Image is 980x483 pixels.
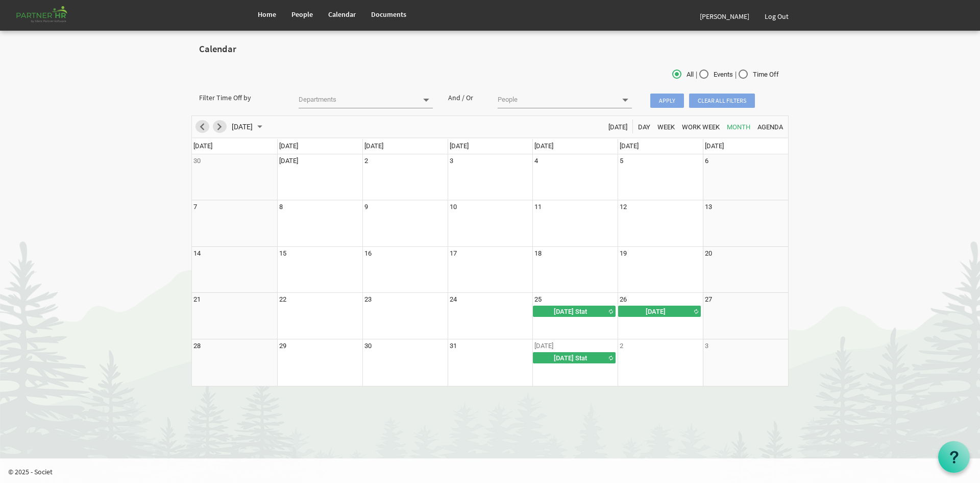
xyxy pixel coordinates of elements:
[725,120,752,133] button: Month
[692,2,757,31] a: [PERSON_NAME]
[364,294,372,305] div: Tuesday, December 23, 2025
[689,94,755,108] span: Clear all filters
[193,142,212,150] span: [DATE]
[636,120,652,133] button: Day
[650,94,684,108] span: Apply
[590,67,789,82] div: | |
[450,202,457,212] div: Wednesday, December 10, 2025
[705,294,712,305] div: Saturday, December 27, 2025
[371,10,406,19] span: Documents
[533,306,616,317] div: Christmas Day Stat Begin From Thursday, December 25, 2025 at 12:00:00 AM GMT-05:00 Ends At Thursd...
[699,70,733,79] span: Events
[534,142,553,150] span: [DATE]
[8,467,980,477] p: © 2025 - Societ
[534,156,538,166] div: Thursday, December 4, 2025
[228,116,268,137] div: December 2025
[534,294,542,305] div: Thursday, December 25, 2025
[193,156,201,166] div: Sunday, November 30, 2025
[533,352,616,363] div: New Year's Day Stat Begin From Thursday, January 1, 2026 at 12:00:00 AM GMT-05:00 Ends At Thursda...
[364,156,368,166] div: Tuesday, December 2, 2025
[607,121,628,133] span: [DATE]
[705,341,708,351] div: Saturday, January 3, 2026
[193,248,201,259] div: Sunday, December 14, 2025
[756,121,784,133] span: Agenda
[450,248,457,259] div: Wednesday, December 17, 2025
[620,142,639,150] span: [DATE]
[620,341,623,351] div: Friday, January 2, 2026
[440,93,491,103] div: And / Or
[279,294,286,305] div: Monday, December 22, 2025
[620,156,623,166] div: Friday, December 5, 2025
[231,121,254,133] span: [DATE]
[195,120,209,133] button: Previous
[607,120,629,133] button: Today
[620,248,627,259] div: Friday, December 19, 2025
[656,121,676,133] span: Week
[279,156,298,166] div: Monday, December 1, 2025
[618,306,701,317] div: Boxing Day Begin From Friday, December 26, 2025 at 12:00:00 AM GMT-05:00 Ends At Friday, December...
[619,306,693,316] div: [DATE]
[680,120,722,133] button: Work Week
[364,341,372,351] div: Tuesday, December 30, 2025
[705,142,724,150] span: [DATE]
[258,10,276,19] span: Home
[757,2,796,31] a: Log Out
[364,248,372,259] div: Tuesday, December 16, 2025
[193,202,197,212] div: Sunday, December 7, 2025
[739,70,779,79] span: Time Off
[450,341,457,351] div: Wednesday, December 31, 2025
[199,44,781,55] h2: Calendar
[193,116,211,137] div: previous period
[191,93,291,103] div: Filter Time Off by
[279,341,286,351] div: Monday, December 29, 2025
[211,116,228,137] div: next period
[533,306,607,316] div: [DATE] Stat
[279,142,298,150] span: [DATE]
[193,341,201,351] div: Sunday, December 28, 2025
[450,156,453,166] div: Wednesday, December 3, 2025
[533,353,607,363] div: [DATE] Stat
[328,10,356,19] span: Calendar
[534,341,553,351] div: Thursday, January 1, 2026
[656,120,677,133] button: Week
[279,202,283,212] div: Monday, December 8, 2025
[279,248,286,259] div: Monday, December 15, 2025
[672,70,694,79] span: All
[450,142,469,150] span: [DATE]
[620,294,627,305] div: Friday, December 26, 2025
[620,202,627,212] div: Friday, December 12, 2025
[534,248,542,259] div: Thursday, December 18, 2025
[705,248,712,259] div: Saturday, December 20, 2025
[534,202,542,212] div: Thursday, December 11, 2025
[193,294,201,305] div: Sunday, December 21, 2025
[498,93,616,107] input: People
[230,120,267,133] button: September 2025
[726,121,751,133] span: Month
[450,294,457,305] div: Wednesday, December 24, 2025
[191,116,789,386] schedule: of December 2025
[299,93,416,107] input: Departments
[364,142,383,150] span: [DATE]
[213,120,227,133] button: Next
[291,10,313,19] span: People
[681,121,721,133] span: Work Week
[705,156,708,166] div: Saturday, December 6, 2025
[637,121,651,133] span: Day
[364,202,368,212] div: Tuesday, December 9, 2025
[756,120,785,133] button: Agenda
[705,202,712,212] div: Saturday, December 13, 2025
